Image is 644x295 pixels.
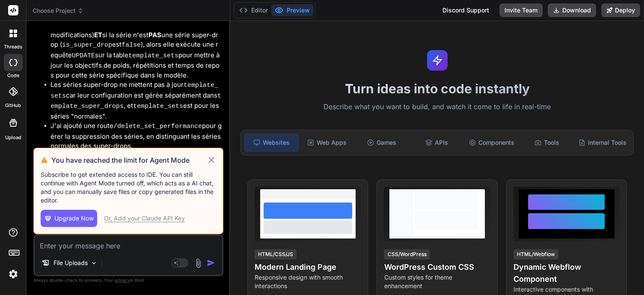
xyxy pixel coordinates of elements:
[50,121,222,151] li: J'ai ajouté une route pour gérer la suppression des séries, en distinguant les séries normales de...
[53,259,88,267] p: File Uploads
[50,20,222,80] li: Si est (ce qui sera le cas pour les modifications) si la série n'est une série super-drop ( est )...
[113,123,202,130] code: /delete_set_performance
[300,134,353,152] div: Web Apps
[41,210,97,227] button: Upgrade Now
[7,72,19,79] label: code
[148,31,161,39] strong: PAS
[115,277,130,283] span: privacy
[575,134,630,152] div: Internal Tools
[33,6,83,15] span: Choose Project
[72,52,95,60] code: UPDATE
[520,134,573,152] div: Tools
[355,134,408,152] div: Games
[133,103,183,110] code: template_sets
[90,259,98,267] img: Pick Models
[235,81,639,96] h1: Turn ideas into code instantly
[104,214,185,223] div: Or, Add your Claude API Key
[255,273,361,290] p: Responsive design with smooth interactions
[255,249,297,259] div: HTML/CSS/JS
[235,101,639,113] p: Describe what you want to build, and watch it come to life in real-time
[5,134,21,141] label: Upload
[54,214,94,223] span: Upgrade Now
[465,134,518,152] div: Components
[193,258,203,268] img: attachment
[33,276,223,284] p: Always double-check its answers. Your in Bind
[51,155,207,165] h3: You have reached the limit for Agent Mode
[271,4,313,16] button: Preview
[410,134,463,152] div: APIs
[548,3,596,17] button: Download
[384,273,490,290] p: Custom styles for theme enhancement
[513,261,620,285] h4: Dynamic Webflow Component
[255,261,361,273] h4: Modern Landing Page
[513,249,558,259] div: HTML/Webflow
[236,4,271,16] button: Editor
[41,170,216,205] p: Subscribe to get extended access to IDE. You can still continue with Agent Mode turned off, which...
[94,31,102,39] strong: ET
[5,102,21,109] label: GitHub
[499,3,543,17] button: Invite Team
[437,3,494,17] div: Discord Support
[50,82,218,100] code: template_sets
[6,267,21,281] img: settings
[207,259,215,267] img: icon
[50,80,222,121] li: Les séries super-drop ne mettent pas à jour car leur configuration est gérée séparément dans , et...
[122,42,141,49] code: false
[601,3,640,17] button: Deploy
[244,134,298,152] div: Websites
[128,52,178,60] code: template_sets
[4,43,22,51] label: threads
[62,42,112,49] code: is_super_drop
[384,249,430,259] div: CSS/WordPress
[384,261,490,273] h4: WordPress Custom CSS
